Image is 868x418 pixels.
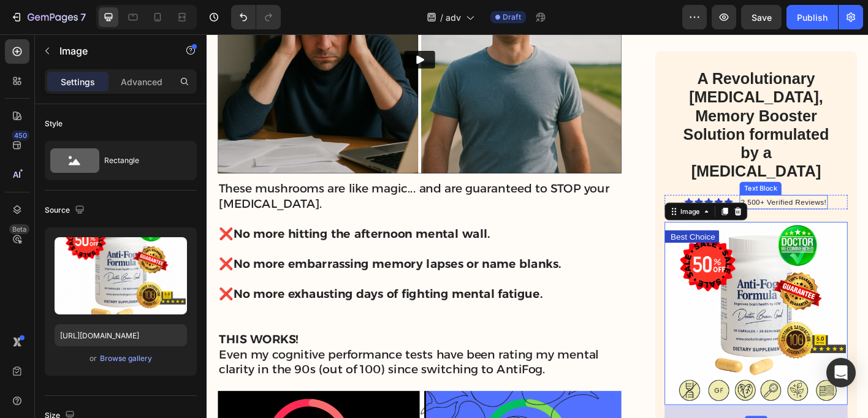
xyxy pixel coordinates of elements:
[595,166,637,177] div: Text Block
[5,5,91,29] button: 7
[509,209,713,412] img: gempages_578976618014311217-0c4c5f31-99d6-46bc-937f-90f9e8962f4c.png
[55,237,187,314] img: preview-image
[45,118,63,129] div: Style
[12,131,29,140] div: 450
[100,353,152,364] div: Browse gallery
[231,5,281,29] div: Undo/Redo
[752,12,772,23] span: Save
[121,75,162,88] p: Advanced
[99,352,153,365] button: Browse gallery
[13,331,102,346] strong: THIS WORKS!
[29,248,394,263] strong: No more embarrassing memory lapses or name blanks.
[440,11,443,24] span: /
[219,18,254,38] button: Play
[786,5,838,29] button: Publish
[826,358,856,387] div: Open Intercom Messenger
[515,38,707,164] h2: Rich Text Editor. Editing area: main
[503,12,521,23] span: Draft
[13,214,29,229] strong: ❌
[59,44,164,58] p: Image
[530,40,692,162] strong: A Revolutionary [MEDICAL_DATA], Memory Booster Solution formulated by a [MEDICAL_DATA]
[55,324,187,346] input: https://example.com/image.jpg
[207,34,868,418] iframe: Design area
[61,75,95,88] p: Settings
[797,11,828,24] div: Publish
[29,281,373,296] strong: No more exhausting days of fighting mental fatigue.
[13,348,436,380] span: Even my cognitive performance tests have been rating my mental clarity in the 90s (out of 100) si...
[29,214,315,229] strong: No more hitting the afternoon mental wall.
[594,183,689,192] span: 2,500+ Verified Reviews!
[80,10,86,25] p: 7
[516,219,566,231] p: Best Choice
[13,248,29,263] strong: ❌
[446,11,461,24] span: adv
[89,351,97,366] span: or
[9,224,29,234] div: Beta
[45,202,87,219] div: Source
[13,281,29,296] strong: ❌
[104,146,179,175] div: Rectangle
[525,192,551,203] div: Image
[13,164,447,196] span: These mushrooms are like magic... and are guaranteed to STOP your [MEDICAL_DATA].
[741,5,782,29] button: Save
[520,39,702,163] p: ⁠⁠⁠⁠⁠⁠⁠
